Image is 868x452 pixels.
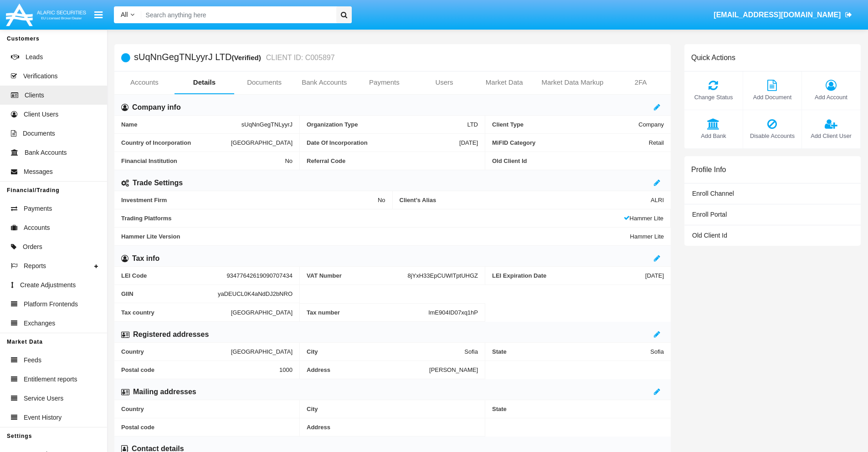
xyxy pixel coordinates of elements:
span: No [285,157,293,164]
span: MiFID Category [492,139,649,146]
span: sUqNnGegTNLyyrJ [241,121,293,128]
h5: sUqNnGegTNLyyrJ LTD [134,52,335,63]
span: GIIN [121,290,218,297]
span: Entitlement reports [24,375,77,384]
small: CLIENT ID: C005897 [264,54,335,61]
span: Platform Frontends [24,300,78,309]
input: Search [141,6,333,23]
span: 93477642619090707434 [226,272,293,279]
a: Documents [234,71,294,93]
span: Change Status [689,93,738,102]
span: State [492,348,650,355]
span: LEI Expiration Date [492,272,645,279]
span: Tax country [121,309,231,316]
span: Sofia [464,348,478,355]
span: lmE904ID07xq1hP [429,309,478,316]
span: Service Users [24,394,63,403]
span: City [307,406,478,412]
span: ALRI [651,197,664,203]
span: Tax number [307,309,429,316]
span: Name [121,121,241,128]
span: [DATE] [459,139,478,146]
span: Enroll Channel [692,190,734,197]
span: Old Client Id [492,157,664,164]
a: Bank Accounts [294,71,354,93]
a: Market Data [474,71,534,93]
span: [EMAIL_ADDRESS][DOMAIN_NAME] [714,11,841,19]
span: Verifications [23,71,57,81]
span: Company [638,121,664,128]
span: [PERSON_NAME] [429,366,478,373]
span: Address [307,366,429,373]
span: All [121,11,128,18]
span: Address [307,424,478,431]
h6: Tax info [132,254,159,264]
span: City [307,348,464,355]
img: Logo image [5,1,87,28]
span: Organization Type [307,121,467,128]
span: Country [121,348,231,355]
span: Add Account [806,93,856,102]
span: [GEOGRAPHIC_DATA] [231,139,293,146]
span: Add Bank [689,132,738,140]
span: LEI Code [121,272,226,279]
span: Accounts [24,223,50,233]
span: Leads [26,52,43,62]
h6: Registered addresses [133,330,209,340]
span: Client Users [24,110,58,119]
h6: Profile Info [691,165,726,174]
span: Postal code [121,424,293,431]
span: Enroll Portal [692,211,727,218]
span: Reports [24,261,46,271]
a: 2FA [611,71,671,93]
a: [EMAIL_ADDRESS][DOMAIN_NAME] [709,2,857,28]
span: Clients [25,91,44,100]
span: State [492,406,664,412]
span: Hammer Lite [630,233,664,240]
a: Payments [354,71,415,93]
span: Add Document [748,93,797,102]
span: Date Of Incorporation [307,139,459,146]
span: Event History [24,413,62,422]
span: Create Adjustments [20,280,76,290]
h6: Mailing addresses [133,387,196,397]
h6: Trade Settings [133,178,183,188]
span: Add Client User [806,132,856,140]
span: Retail [649,139,664,146]
span: Trading Platforms [121,215,624,222]
span: Client’s Alias [400,197,651,203]
span: [DATE] [645,272,664,279]
span: Messages [24,167,53,177]
span: Feeds [24,356,41,365]
span: Sofia [650,348,664,355]
span: Hammer Lite [624,215,663,222]
div: (Verified) [232,52,264,63]
span: Old Client Id [692,232,727,239]
h6: Quick Actions [691,53,735,62]
span: Referral Code [307,157,478,164]
span: Country [121,406,293,412]
span: No [378,197,385,203]
span: Country of Incorporation [121,139,231,146]
a: Market Data Markup [534,71,611,93]
span: Exchanges [24,319,55,328]
span: Payments [24,204,52,213]
span: [GEOGRAPHIC_DATA] [231,348,293,355]
span: Orders [23,242,42,252]
span: [GEOGRAPHIC_DATA] [231,309,293,316]
span: Bank Accounts [25,148,67,157]
span: Investment Firm [121,197,378,203]
span: 1000 [279,366,293,373]
span: LTD [467,121,478,128]
span: Hammer Lite Version [121,233,630,240]
a: Accounts [114,71,175,93]
span: Client Type [492,121,638,128]
a: All [114,10,141,20]
span: Disable Accounts [748,132,797,140]
a: Users [414,71,474,93]
span: VAT Number [307,272,407,279]
a: Details [175,71,235,93]
span: Documents [23,129,55,138]
span: yaDEUCL0K4aNdDJ2bNRO [218,290,293,297]
span: 8jYxH33EpCUWlTptUHGZ [407,272,478,279]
